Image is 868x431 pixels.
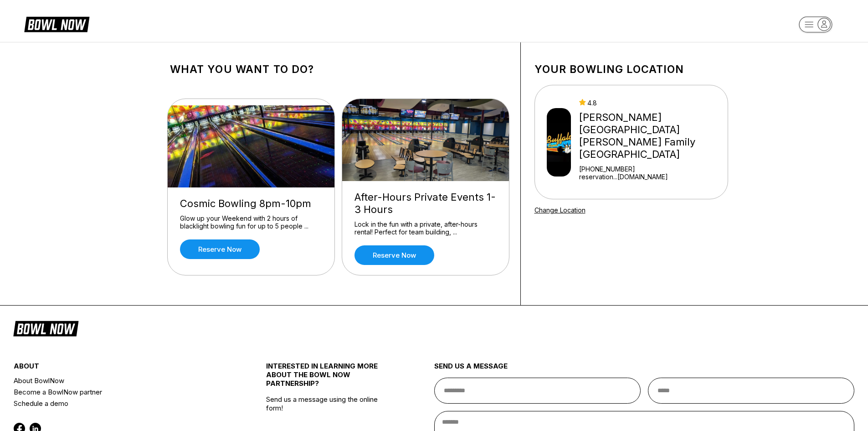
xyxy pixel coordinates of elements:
[547,108,571,177] img: Buffaloe Lanes Mebane Family Bowling Center
[180,214,322,230] div: Glow up your Weekend with 2 hours of blacklight bowling fun for up to 5 people ...
[266,362,392,395] div: INTERESTED IN LEARNING MORE ABOUT THE BOWL NOW PARTNERSHIP?
[579,165,724,173] div: [PHONE_NUMBER]
[180,197,322,210] div: Cosmic Bowling 8pm-10pm
[579,111,724,161] div: [PERSON_NAME][GEOGRAPHIC_DATA] [PERSON_NAME] Family [GEOGRAPHIC_DATA]
[14,375,224,386] a: About BowlNow
[354,220,497,236] div: Lock in the fun with a private, after-hours rental! Perfect for team building, ...
[579,173,724,181] a: reservation...[DOMAIN_NAME]
[168,105,335,187] img: Cosmic Bowling 8pm-10pm
[354,245,434,265] a: Reserve now
[354,191,497,216] div: After-Hours Private Events 1-3 Hours
[14,386,224,398] a: Become a BowlNow partner
[14,398,224,409] a: Schedule a demo
[180,239,260,259] a: Reserve now
[14,362,224,375] div: about
[170,63,507,76] h1: What you want to do?
[342,99,510,181] img: After-Hours Private Events 1-3 Hours
[534,63,728,76] h1: Your bowling location
[579,99,724,107] div: 4.8
[434,362,855,378] div: send us a message
[534,206,586,214] a: Change Location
